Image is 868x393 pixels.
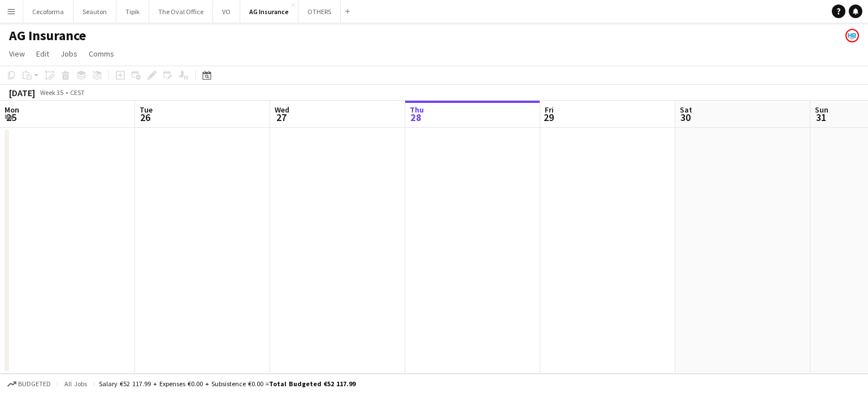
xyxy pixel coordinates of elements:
button: AG Insurance [240,1,298,23]
button: Cecoforma [23,1,73,23]
a: Comms [84,46,119,61]
button: OTHERS [298,1,341,23]
span: Budgeted [18,380,51,388]
button: Tipik [116,1,149,23]
app-user-avatar: HR Team [845,29,859,42]
span: Sun [815,105,828,115]
span: All jobs [62,379,89,388]
button: VO [213,1,240,23]
span: 30 [678,111,692,124]
div: CEST [70,88,85,97]
span: Fri [545,105,554,115]
div: Salary €52 117.99 + Expenses €0.00 + Subsistence €0.00 = [99,379,355,388]
button: The Oval Office [149,1,213,23]
span: 31 [813,111,828,124]
span: Week 35 [37,88,66,97]
a: Edit [32,46,54,61]
a: View [5,46,29,61]
span: Thu [410,105,424,115]
span: Sat [680,105,692,115]
span: Total Budgeted €52 117.99 [269,379,355,388]
span: 29 [543,111,554,124]
span: 27 [273,111,289,124]
span: View [9,49,25,59]
h1: AG Insurance [9,27,86,44]
span: 28 [408,111,424,124]
span: Jobs [60,49,77,59]
span: Edit [36,49,49,59]
div: [DATE] [9,87,35,98]
span: Wed [275,105,289,115]
span: Mon [5,105,19,115]
a: Jobs [56,46,82,61]
button: Seauton [73,1,116,23]
span: Comms [89,49,114,59]
button: Budgeted [6,378,53,390]
span: 25 [3,111,19,124]
span: Tue [140,105,153,115]
span: 26 [138,111,153,124]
